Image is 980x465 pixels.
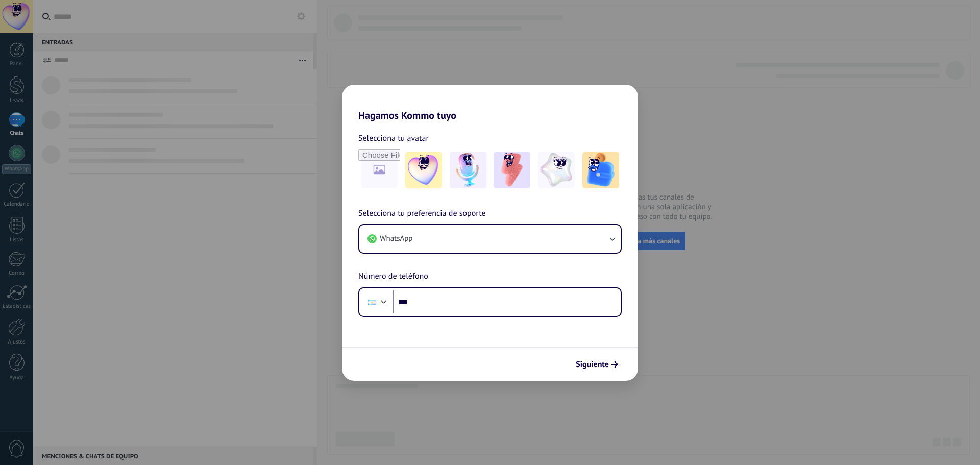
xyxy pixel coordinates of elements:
[362,291,382,313] div: Argentina: + 54
[405,152,442,188] img: -1.jpeg
[358,132,429,145] span: Selecciona tu avatar
[450,152,486,188] img: -2.jpeg
[358,270,428,283] span: Número de teléfono
[342,85,638,121] h2: Hagamos Kommo tuyo
[571,356,623,373] button: Siguiente
[576,361,609,368] span: Siguiente
[380,234,412,244] span: WhatsApp
[582,152,619,188] img: -5.jpeg
[494,152,530,188] img: -3.jpeg
[358,207,486,221] span: Selecciona tu preferencia de soporte
[538,152,575,188] img: -4.jpeg
[359,225,621,253] button: WhatsApp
